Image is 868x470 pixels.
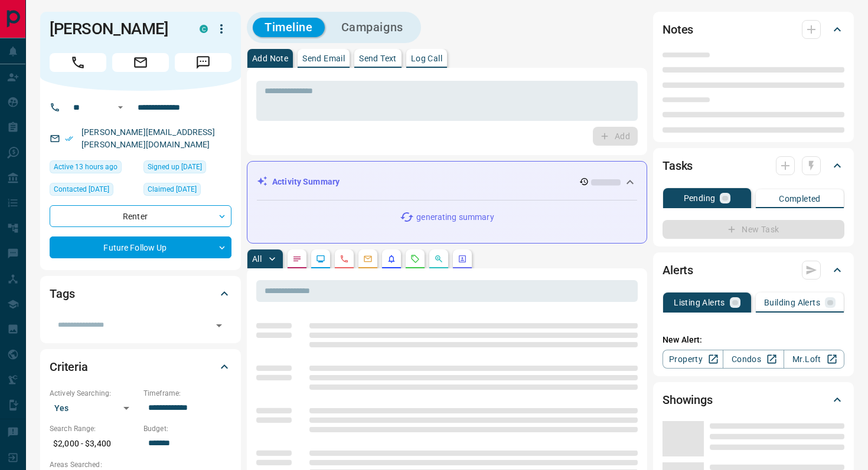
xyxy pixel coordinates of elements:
[316,254,325,264] svg: Lead Browsing Activity
[50,19,182,38] h1: [PERSON_NAME]
[50,423,138,434] p: Search Range:
[272,176,340,188] p: Activity Summary
[663,334,844,346] p: New Alert:
[674,298,725,307] p: Listing Alerts
[50,459,231,470] p: Areas Searched:
[143,160,231,177] div: Wed Jun 04 2025
[387,254,396,264] svg: Listing Alerts
[663,152,844,180] div: Tasks
[50,399,138,418] div: Yes
[211,317,227,334] button: Open
[50,183,138,199] div: Sat Aug 09 2025
[292,254,302,264] svg: Notes
[253,18,325,37] button: Timeline
[458,254,467,264] svg: Agent Actions
[252,54,288,63] p: Add Note
[50,434,138,453] p: $2,000 - $3,400
[54,183,109,195] span: Contacted [DATE]
[779,195,821,203] p: Completed
[143,388,231,399] p: Timeframe:
[363,254,373,264] svg: Emails
[257,171,637,193] div: Activity Summary
[329,18,415,37] button: Campaigns
[663,15,844,44] div: Notes
[50,357,88,376] h2: Criteria
[416,211,494,224] p: generating summary
[50,205,231,227] div: Renter
[143,183,231,199] div: Wed Jun 04 2025
[50,236,231,258] div: Future Follow Up
[65,134,73,143] svg: Email Verified
[663,390,713,409] h2: Showings
[764,298,820,307] p: Building Alerts
[112,53,169,72] span: Email
[81,127,215,149] a: [PERSON_NAME][EMAIL_ADDRESS][PERSON_NAME][DOMAIN_NAME]
[302,54,345,63] p: Send Email
[54,161,118,173] span: Active 13 hours ago
[50,280,231,308] div: Tags
[663,350,723,369] a: Property
[434,254,443,264] svg: Opportunities
[684,194,716,202] p: Pending
[340,254,349,264] svg: Calls
[663,20,693,39] h2: Notes
[148,183,197,195] span: Claimed [DATE]
[359,54,397,63] p: Send Text
[663,386,844,414] div: Showings
[723,350,784,369] a: Condos
[663,261,693,280] h2: Alerts
[784,350,844,369] a: Mr.Loft
[50,284,74,303] h2: Tags
[50,160,138,177] div: Fri Aug 15 2025
[148,161,202,173] span: Signed up [DATE]
[411,54,442,63] p: Log Call
[50,353,231,381] div: Criteria
[113,100,128,114] button: Open
[410,254,420,264] svg: Requests
[200,25,208,33] div: condos.ca
[175,53,231,72] span: Message
[663,156,693,175] h2: Tasks
[50,53,106,72] span: Call
[663,256,844,284] div: Alerts
[50,388,138,399] p: Actively Searching:
[143,423,231,434] p: Budget:
[252,255,262,263] p: All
